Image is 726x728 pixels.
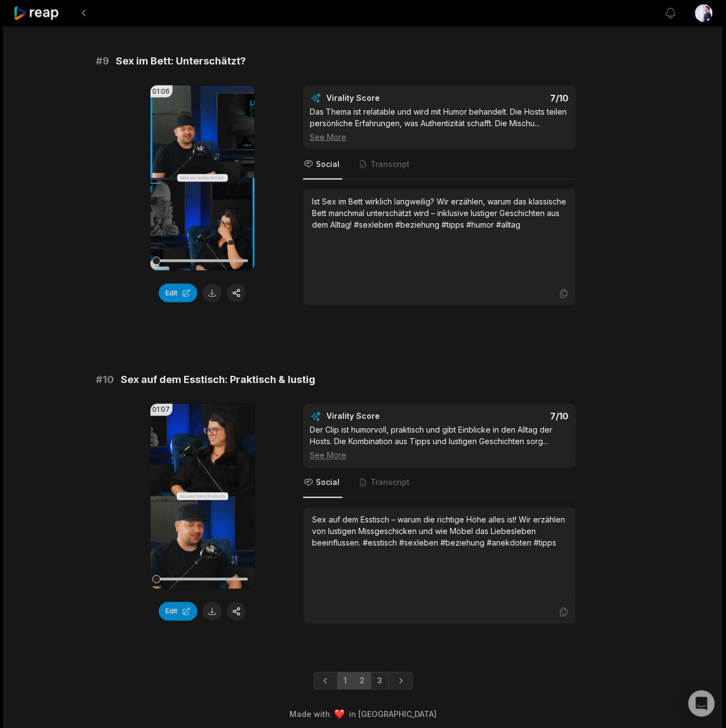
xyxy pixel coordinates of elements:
span: Transcript [371,159,410,170]
button: Edit [159,602,197,621]
span: # 9 [96,53,110,69]
span: Social [316,477,340,488]
span: # 10 [96,372,115,387]
div: 7 /10 [450,93,569,104]
img: heart emoji [335,710,345,720]
span: Sex auf dem Esstisch: Praktisch & lustig [121,372,316,387]
nav: Tabs [303,468,576,498]
a: Page 3 [371,672,389,690]
a: Page 1 is your current page [337,672,354,690]
a: Page 2 [353,672,372,690]
ul: Pagination [314,672,413,690]
video: Your browser does not support mp4 format. [150,85,255,271]
span: Transcript [371,477,410,488]
div: 7 /10 [450,411,569,422]
div: Virality Score [327,411,445,422]
span: Social [316,159,340,170]
a: Next page [389,672,413,690]
video: Your browser does not support mp4 format. [150,404,255,589]
div: Das Thema ist relatable und wird mit Humor behandelt. Die Hosts teilen persönliche Erfahrungen, w... [310,106,569,143]
div: Made with in [GEOGRAPHIC_DATA] [14,709,712,720]
div: See More [310,131,569,143]
div: Ist Sex im Bett wirklich langweilig? Wir erzählen, warum das klassische Bett manchmal unterschätz... [313,196,567,230]
div: Der Clip ist humorvoll, praktisch und gibt Einblicke in den Alltag der Hosts. Die Kombination aus... [310,424,569,461]
button: Edit [159,284,197,303]
span: Sex im Bett: Unterschätzt? [116,53,246,69]
div: See More [310,450,569,461]
nav: Tabs [303,150,576,180]
div: Open Intercom Messenger [689,691,715,717]
div: Sex auf dem Esstisch – warum die richtige Höhe alles ist! Wir erzählen von lustigen Missgeschicke... [313,514,567,549]
a: Previous page [314,672,338,690]
div: Virality Score [327,93,445,104]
